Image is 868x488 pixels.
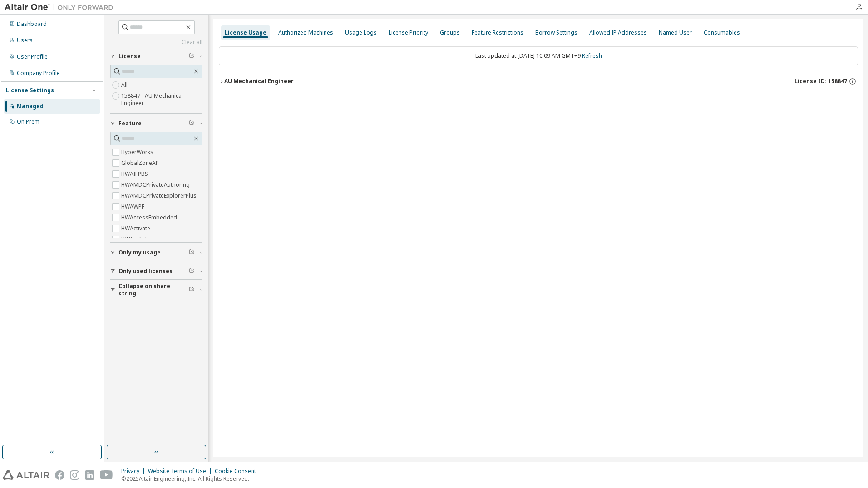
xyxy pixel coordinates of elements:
label: 158847 - AU Mechanical Engineer [121,90,202,109]
div: License Settings [6,87,54,94]
div: AU Mechanical Engineer [224,78,294,85]
div: Last updated at: [DATE] 10:09 AM GMT+9 [219,46,858,65]
label: GlobalZoneAP [121,158,161,169]
div: Consumables [704,29,740,36]
div: Dashboard [17,20,47,28]
div: Cookie Consent [215,468,261,475]
label: HWAcufwh [121,234,150,245]
button: Collapse on share string [110,280,202,300]
div: Company Profile [17,70,60,77]
label: All [121,80,129,90]
div: Usage Logs [345,29,377,36]
div: On Prem [17,118,39,125]
div: Borrow Settings [535,29,577,36]
div: Feature Restrictions [472,29,523,36]
label: HWAccessEmbedded [121,212,179,223]
label: HWAMDCPrivateAuthoring [121,179,192,190]
button: AU Mechanical EngineerLicense ID: 158847 [219,71,858,91]
button: Only my usage [110,243,202,263]
div: License Usage [225,29,266,36]
button: Feature [110,114,202,134]
span: Only used licenses [118,268,173,275]
button: License [110,46,202,66]
img: altair_logo.svg [3,470,49,480]
label: HyperWorks [121,147,155,158]
div: Groups [440,29,460,36]
div: Managed [17,103,44,110]
a: Refresh [582,52,602,60]
label: HWAMDCPrivateExplorerPlus [121,190,198,201]
div: Allowed IP Addresses [589,29,647,36]
img: Altair One [5,3,118,12]
div: Privacy [121,468,148,475]
label: HWAWPF [121,201,146,212]
label: HWAIFPBS [121,169,150,179]
label: HWActivate [121,223,152,234]
span: Clear filter [189,120,194,127]
img: facebook.svg [55,470,64,480]
span: Clear filter [189,53,194,60]
img: youtube.svg [100,470,113,480]
button: Only used licenses [110,261,202,281]
span: Collapse on share string [118,283,189,297]
span: Only my usage [118,249,161,256]
div: Named User [659,29,692,36]
span: Feature [118,120,142,127]
span: Clear filter [189,268,194,275]
div: Users [17,37,33,44]
a: Clear all [110,39,202,46]
div: User Profile [17,53,48,60]
div: License Priority [389,29,428,36]
div: Authorized Machines [278,29,333,36]
span: Clear filter [189,286,194,294]
img: linkedin.svg [85,470,94,480]
span: License ID: 158847 [794,78,847,85]
img: instagram.svg [70,470,79,480]
span: Clear filter [189,249,194,256]
p: © 2025 Altair Engineering, Inc. All Rights Reserved. [121,475,261,483]
span: License [118,53,141,60]
div: Website Terms of Use [148,468,215,475]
